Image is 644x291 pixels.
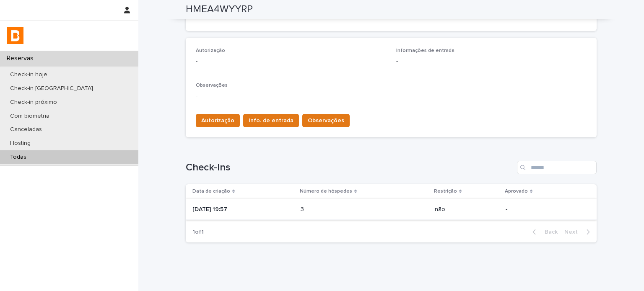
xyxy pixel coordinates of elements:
[526,228,561,236] button: Back
[3,54,40,62] p: Reservas
[249,116,293,125] span: Info. de entrada
[3,85,100,92] p: Check-in [GEOGRAPHIC_DATA]
[186,3,253,15] h2: HMEA4WYYRP
[308,116,344,125] span: Observações
[196,57,386,66] p: -
[196,114,240,127] button: Autorização
[7,27,23,44] img: zVaNuJHRTjyIjT5M9Xd5
[201,116,234,125] span: Autorização
[300,187,352,196] p: Número de hóspedes
[186,199,597,220] tr: [DATE] 19:5733 não-
[301,204,306,213] p: 3
[564,229,583,235] span: Next
[3,71,54,78] p: Check-in hoje
[186,222,210,242] p: 1 of 1
[396,48,454,53] span: Informações de entrada
[3,99,64,106] p: Check-in próximo
[434,187,457,196] p: Restrição
[192,206,294,213] p: [DATE] 19:57
[196,83,228,88] span: Observações
[561,228,597,236] button: Next
[3,113,56,120] p: Com biometria
[192,187,230,196] p: Data de criação
[435,206,499,213] p: não
[302,114,350,127] button: Observações
[196,92,587,100] p: -
[243,114,299,127] button: Info. de entrada
[396,57,587,66] p: -
[3,140,37,147] p: Hosting
[3,126,49,133] p: Canceladas
[186,162,514,174] h1: Check-Ins
[196,48,225,53] span: Autorização
[505,187,528,196] p: Aprovado
[506,206,583,213] p: -
[517,161,597,174] input: Search
[3,154,33,161] p: Todas
[540,229,558,235] span: Back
